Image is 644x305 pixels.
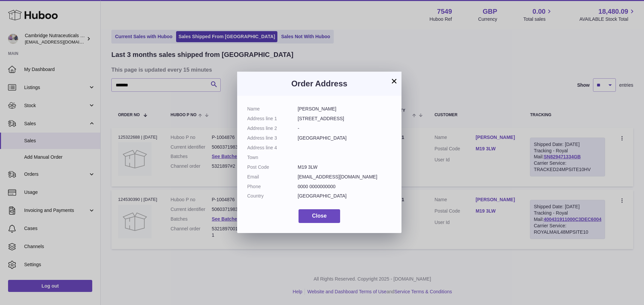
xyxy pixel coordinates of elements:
button: × [390,77,398,85]
dt: Post Code [247,164,298,170]
dd: [PERSON_NAME] [298,106,392,112]
h3: Order Address [247,78,391,89]
dd: [GEOGRAPHIC_DATA] [298,135,392,141]
dt: Phone [247,183,298,190]
dt: Address line 3 [247,135,298,141]
dt: Country [247,193,298,199]
dt: Address line 2 [247,125,298,132]
dt: Address line 1 [247,116,298,122]
dd: - [298,125,392,132]
dt: Name [247,106,298,112]
dt: Email [247,174,298,180]
dt: Address line 4 [247,145,298,151]
button: Close [299,209,340,223]
dd: [STREET_ADDRESS] [298,116,392,122]
span: Close [312,213,327,219]
dd: M19 3LW [298,164,392,170]
dd: 0000 0000000000 [298,183,392,190]
dd: [GEOGRAPHIC_DATA] [298,193,392,199]
dd: [EMAIL_ADDRESS][DOMAIN_NAME] [298,174,392,180]
dt: Town [247,154,298,161]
